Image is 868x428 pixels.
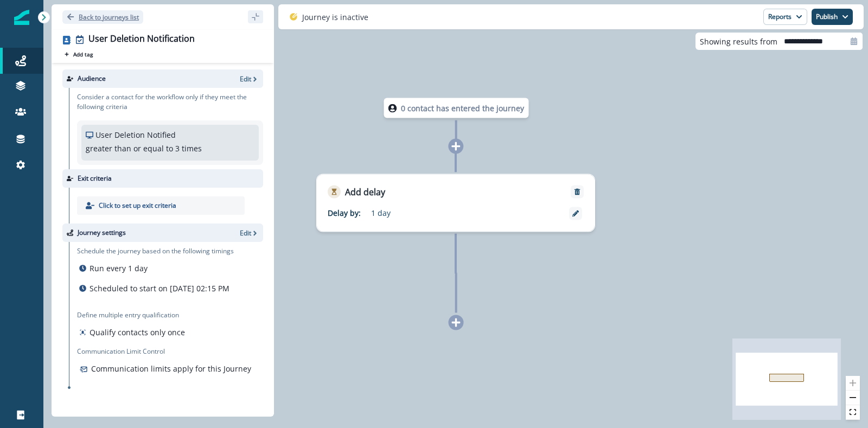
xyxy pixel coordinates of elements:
p: Delay by: [328,207,371,219]
button: Remove [569,188,586,196]
button: Add tag [62,50,95,59]
button: Reports [763,9,807,25]
p: Exit criteria [78,174,112,183]
p: Showing results from [700,36,777,47]
p: 3 [175,143,180,154]
p: Click to set up exit criteria [99,201,176,210]
p: Define multiple entry qualification [77,310,187,320]
button: Edit [240,74,259,84]
p: Edit [240,228,251,238]
p: 0 contact has entered the journey [401,103,524,114]
p: Audience [78,74,106,84]
div: User Deletion Notification [88,34,195,46]
p: Add delay [345,186,385,199]
button: fit view [846,405,860,420]
p: Communication limits apply for this Journey [91,363,251,374]
p: Run every 1 day [90,263,148,274]
p: Back to journeys list [79,12,139,22]
p: Schedule the journey based on the following timings [77,246,234,256]
button: Edit [240,228,259,238]
p: Scheduled to start on [DATE] 02:15 PM [90,283,229,294]
p: Communication Limit Control [77,347,263,356]
p: Qualify contacts only once [90,327,185,338]
button: Go back [62,10,143,24]
p: Journey settings [78,228,126,238]
p: User Deletion Notified [95,129,176,140]
p: 1 day [371,207,507,219]
div: 0 contact has entered the journey [352,98,560,118]
img: Inflection [14,10,29,25]
button: sidebar collapse toggle [248,10,263,23]
button: zoom out [846,391,860,405]
button: Publish [812,9,853,25]
p: Edit [240,74,251,84]
g: Edge from 372d607b-8158-4c5d-9063-1e80d54152c0 to node-add-under-5df09247-e0ab-45ea-bbca-c9805d5f... [456,234,456,313]
p: times [182,143,202,154]
div: Add delayRemoveDelay by:1 day [316,174,595,232]
p: Add tag [73,51,93,58]
p: greater than or equal to [86,143,173,154]
p: Consider a contact for the workflow only if they meet the following criteria [77,92,263,112]
p: Journey is inactive [302,11,368,23]
g: Edge from node-dl-count to 372d607b-8158-4c5d-9063-1e80d54152c0 [456,120,456,173]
